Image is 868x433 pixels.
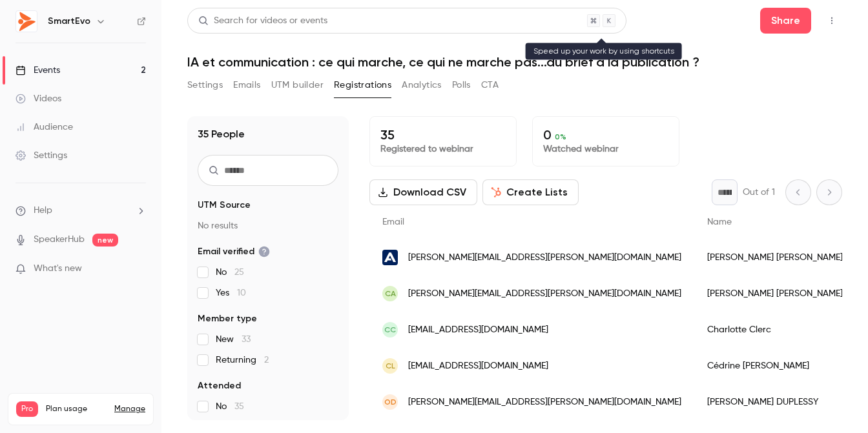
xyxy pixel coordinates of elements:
[482,179,579,205] button: Create Lists
[707,217,732,227] span: Name
[15,121,73,134] div: Audience
[198,199,251,212] span: UTM Source
[271,75,324,96] button: UTM builder
[384,324,396,336] span: CC
[237,288,246,297] span: 10
[408,396,681,409] span: [PERSON_NAME][EMAIL_ADDRESS][PERSON_NAME][DOMAIN_NAME]
[187,54,842,70] h1: IA et communication : ce qui marche, ce qui ne marche pas...du brief à la publication ?
[452,75,471,96] button: Polls
[233,75,260,96] button: Emails
[382,217,404,227] span: Email
[264,356,269,365] span: 2
[198,126,245,142] h1: 35 People
[34,204,52,217] span: Help
[34,233,85,247] a: SpeakerHub
[15,64,60,77] div: Events
[34,262,82,276] span: What's new
[198,219,338,232] p: No results
[481,75,499,96] button: CTA
[408,323,548,337] span: [EMAIL_ADDRESS][DOMAIN_NAME]
[216,400,244,413] span: No
[216,333,251,346] span: New
[187,75,223,96] button: Settings
[408,251,681,265] span: [PERSON_NAME][EMAIL_ADDRESS][PERSON_NAME][DOMAIN_NAME]
[92,234,118,247] span: new
[380,127,506,143] p: 35
[408,287,681,301] span: [PERSON_NAME][EMAIL_ADDRESS][PERSON_NAME][DOMAIN_NAME]
[743,186,775,199] p: Out of 1
[15,92,61,105] div: Videos
[216,354,269,367] span: Returning
[543,127,668,143] p: 0
[386,360,395,372] span: CL
[48,15,90,28] h6: SmartEvo
[384,396,397,408] span: OD
[198,14,327,28] div: Search for videos or events
[760,8,811,34] button: Share
[234,268,244,277] span: 25
[242,335,251,344] span: 33
[216,287,246,299] span: Yes
[369,179,477,205] button: Download CSV
[334,75,391,96] button: Registrations
[114,404,145,414] a: Manage
[543,143,668,156] p: Watched webinar
[380,143,506,156] p: Registered to webinar
[555,132,566,141] span: 0 %
[402,75,442,96] button: Analytics
[15,149,67,162] div: Settings
[198,379,241,392] span: Attended
[385,288,396,299] span: CA
[216,266,244,279] span: No
[15,204,146,217] li: help-dropdown-opener
[198,245,270,258] span: Email verified
[234,402,244,411] span: 35
[16,401,38,417] span: Pro
[16,11,37,32] img: SmartEvo
[46,404,107,414] span: Plan usage
[198,312,257,325] span: Member type
[408,359,548,373] span: [EMAIL_ADDRESS][DOMAIN_NAME]
[382,250,398,265] img: airbus.com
